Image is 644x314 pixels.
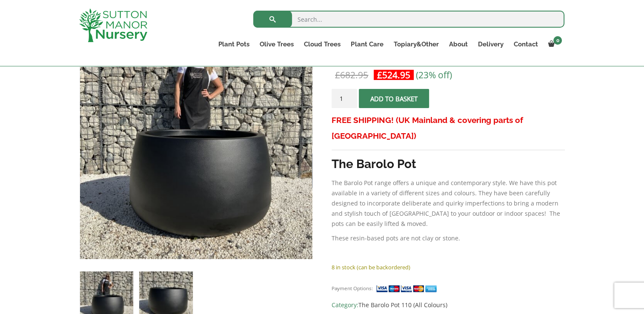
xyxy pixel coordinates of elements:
p: The Barolo Pot range offers a unique and contemporary style. We have this pot available in a vari... [332,178,564,229]
a: Topiary&Other [388,38,444,50]
input: Product quantity [332,89,357,108]
a: Cloud Trees [299,38,346,50]
h3: FREE SHIPPING! (UK Mainland & covering parts of [GEOGRAPHIC_DATA]) [332,112,564,144]
span: £ [377,69,382,81]
bdi: 524.95 [377,69,410,81]
button: Add to basket [359,89,429,108]
small: Payment Options: [332,285,373,291]
span: (23% off) [416,69,452,81]
a: Olive Trees [255,38,299,50]
a: 0 [543,38,564,50]
strong: The Barolo Pot [332,157,416,171]
a: Plant Care [346,38,388,50]
a: Delivery [472,38,508,50]
img: payment supported [376,284,440,293]
p: These resin-based pots are not clay or stone. [332,233,564,243]
a: Contact [508,38,543,50]
input: Search... [253,11,564,28]
span: 0 [553,36,562,45]
p: 8 in stock (can be backordered) [332,262,564,272]
a: Plant Pots [213,38,255,50]
bdi: 682.95 [335,69,368,81]
a: The Barolo Pot 110 (All Colours) [358,301,447,309]
span: £ [335,69,340,81]
a: About [444,38,472,50]
img: logo [79,9,147,42]
span: Category: [332,300,564,310]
